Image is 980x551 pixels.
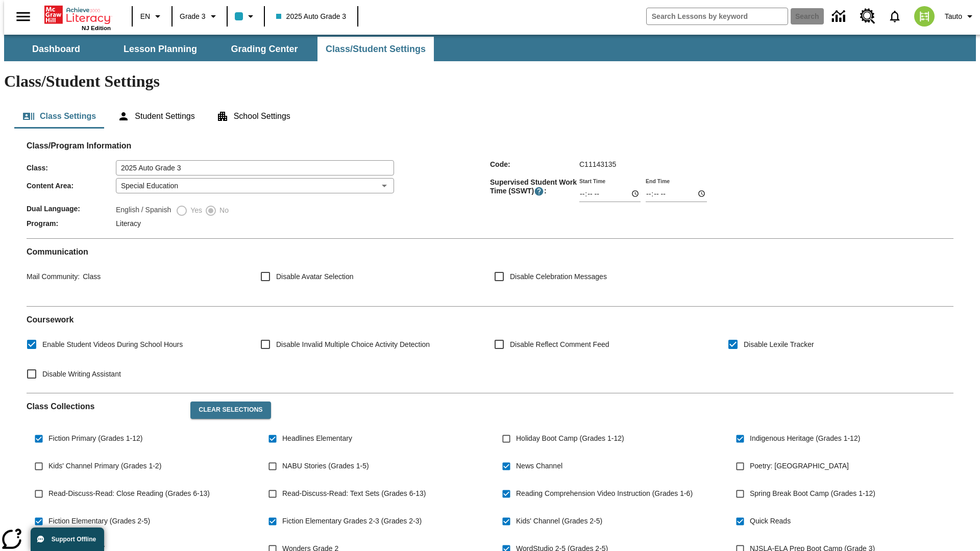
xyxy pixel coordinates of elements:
[276,11,347,22] span: 2025 Auto Grade 3
[140,11,150,22] span: EN
[217,205,229,216] span: No
[42,339,183,350] span: Enable Student Videos During School Hours
[32,43,80,55] span: Dashboard
[914,6,935,27] img: avatar image
[510,271,607,282] span: Disable Celebration Messages
[282,433,352,444] span: Headlines Elementary
[490,160,579,168] span: Code :
[27,141,953,151] h2: Class/Program Information
[27,247,953,257] h2: Communication
[31,528,104,551] button: Support Offline
[744,339,814,350] span: Disable Lexile Tracker
[116,160,394,176] input: Class
[27,164,116,172] span: Class :
[4,35,976,61] div: SubNavbar
[579,177,605,185] label: Start Time
[282,516,422,527] span: Fiction Elementary Grades 2-3 (Grades 2-3)
[516,461,562,471] span: News Channel
[48,433,142,444] span: Fiction Primary (Grades 1-12)
[188,205,202,216] span: Yes
[27,247,953,298] div: Communication
[27,315,953,385] div: Coursework
[48,461,161,471] span: Kids' Channel Primary (Grades 1-2)
[80,272,101,281] span: Class
[82,25,111,31] span: NJ Edition
[116,178,394,193] div: Special Education
[44,4,111,31] div: Home
[213,37,315,61] button: Grading Center
[750,461,849,471] span: Poetry: [GEOGRAPHIC_DATA]
[14,104,104,129] button: Class Settings
[282,461,369,471] span: NABU Stories (Grades 1-5)
[208,104,299,129] button: School Settings
[109,104,203,129] button: Student Settings
[534,186,544,196] button: Supervised Student Work Time is the timeframe when students can take LevelSet and when lessons ar...
[490,178,579,196] span: Supervised Student Work Time (SSWT) :
[826,3,854,31] a: Data Center
[510,339,609,350] span: Disable Reflect Comment Feed
[48,516,150,527] span: Fiction Elementary (Grades 2-5)
[27,151,953,230] div: Class/Program Information
[27,219,116,228] span: Program :
[945,11,962,22] span: Tauto
[42,369,121,380] span: Disable Writing Assistant
[854,3,881,30] a: Resource Center, Will open in new tab
[27,272,80,281] span: Mail Community :
[750,516,791,527] span: Quick Reads
[282,488,426,499] span: Read-Discuss-Read: Text Sets (Grades 6-13)
[4,37,435,61] div: SubNavbar
[881,3,908,30] a: Notifications
[27,182,116,190] span: Content Area :
[124,43,197,55] span: Lesson Planning
[516,516,602,527] span: Kids' Channel (Grades 2-5)
[908,3,941,30] button: Select a new avatar
[646,177,670,185] label: End Time
[750,433,860,444] span: Indigenous Heritage (Grades 1-12)
[52,536,96,543] span: Support Offline
[5,37,107,61] button: Dashboard
[516,488,693,499] span: Reading Comprehension Video Instruction (Grades 1-6)
[516,433,624,444] span: Holiday Boot Camp (Grades 1-12)
[27,402,182,411] h2: Class Collections
[136,7,168,26] button: Language: EN, Select a language
[276,339,430,350] span: Disable Invalid Multiple Choice Activity Detection
[750,488,875,499] span: Spring Break Boot Camp (Grades 1-12)
[647,8,788,24] input: search field
[48,488,210,499] span: Read-Discuss-Read: Close Reading (Grades 6-13)
[180,11,206,22] span: Grade 3
[941,7,980,26] button: Profile/Settings
[44,5,111,25] a: Home
[231,43,298,55] span: Grading Center
[326,43,426,55] span: Class/Student Settings
[27,205,116,213] span: Dual Language :
[27,315,953,324] h2: Course work
[176,7,224,26] button: Grade: Grade 3, Select a grade
[579,160,616,168] span: C11143135
[276,271,354,282] span: Disable Avatar Selection
[14,104,966,129] div: Class/Student Settings
[190,402,271,419] button: Clear Selections
[116,219,141,228] span: Literacy
[4,72,976,91] h1: Class/Student Settings
[116,205,171,217] label: English / Spanish
[8,2,38,32] button: Open side menu
[231,7,261,26] button: Class color is light blue. Change class color
[109,37,211,61] button: Lesson Planning
[317,37,434,61] button: Class/Student Settings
